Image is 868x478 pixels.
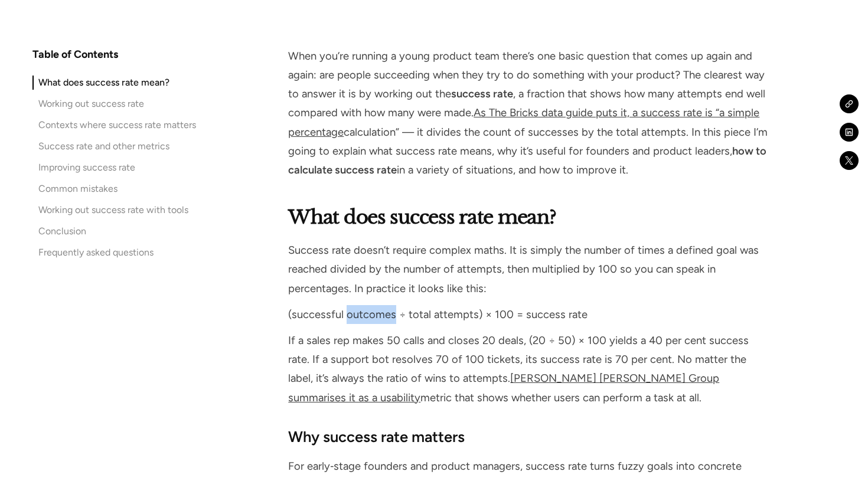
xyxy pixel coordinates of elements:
[38,118,196,132] div: Contexts where success rate matters
[32,245,196,260] a: Frequently asked questions
[38,139,169,153] div: Success rate and other metrics
[288,205,556,229] strong: What does success rate mean?
[288,331,769,407] p: If a sales rep makes 50 calls and closes 20 deals, (20 ÷ 50) × 100 yields a 40 per cent success r...
[38,97,144,111] div: Working out success rate
[32,224,196,238] a: Conclusion
[38,245,154,260] div: Frequently asked questions
[38,182,118,196] div: Common mistakes
[38,161,135,175] div: Improving success rate
[32,203,196,217] a: Working out success rate with tools
[32,161,196,175] a: Improving success rate
[288,372,719,404] a: [PERSON_NAME] [PERSON_NAME] Group summarises it as a usability
[288,305,769,324] p: (successful outcomes ÷ total attempts) × 100 = success rate
[288,428,465,446] strong: Why success rate matters
[32,182,196,196] a: Common mistakes
[32,47,118,61] h4: Table of Contents
[32,118,196,132] a: Contexts where success rate matters
[32,76,196,90] a: What does success rate mean?
[288,241,769,298] p: Success rate doesn’t require complex maths. It is simply the number of times a defined goal was r...
[38,203,188,217] div: Working out success rate with tools
[38,224,86,238] div: Conclusion
[38,76,169,90] div: What does success rate mean?
[32,97,196,111] a: Working out success rate
[451,87,513,100] strong: success rate
[288,106,759,138] a: As The Bricks data guide puts it, a success rate is “a simple percentage
[32,139,196,153] a: Success rate and other metrics
[288,47,769,179] p: When you’re running a young product team there’s one basic question that comes up again and again...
